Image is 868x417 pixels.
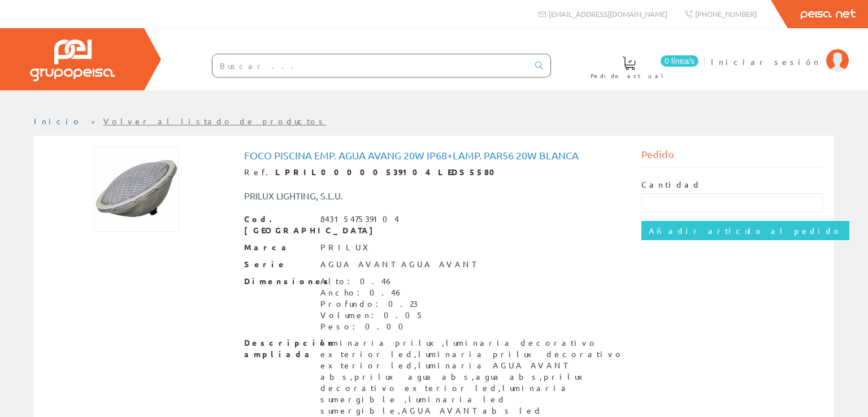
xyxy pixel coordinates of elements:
[244,167,624,178] div: Ref.
[320,337,624,416] div: luminaria prilux,luminaria decorativo exterior led,luminaria prilux decorativo exterior led,lumin...
[641,147,823,168] div: Pedido
[661,55,698,67] span: 0 línea/s
[236,189,467,202] div: PRILUX LIGHTING, S.L.U.
[591,70,667,81] span: Pedido actual
[244,276,312,287] span: Dimensiones
[320,242,375,253] div: PRILUX
[320,287,424,298] div: Ancho: 0.46
[212,54,528,77] input: Buscar ...
[641,179,701,190] label: Cantidad
[320,259,475,270] div: AGUA AVANT AGUA AVANT
[320,310,424,321] div: Volumen: 0.05
[275,167,502,177] strong: LPRIL00000539104 LEDS5580
[549,9,667,19] span: [EMAIL_ADDRESS][DOMAIN_NAME]
[320,214,399,225] div: 8431547539104
[641,221,849,240] input: Añadir artículo al pedido
[711,47,849,58] a: Iniciar sesión
[244,150,624,161] h1: Foco piscina Emp. Agua Avang 20W IP68+Lamp. Par56 20W Blanca
[711,56,821,67] span: Iniciar sesión
[103,116,327,126] a: Volver al listado de productos
[34,116,82,126] a: Inicio
[320,321,424,332] div: Peso: 0.00
[94,147,179,232] img: Foto artículo Foco piscina Emp. Agua Avang 20W IP68+Lamp. Par56 20W Blanca (150x150)
[244,337,312,360] span: Descripción ampliada
[695,9,757,19] span: [PHONE_NUMBER]
[244,242,312,253] span: Marca
[30,40,115,81] img: Grupo Peisa
[244,214,312,236] span: Cod. [GEOGRAPHIC_DATA]
[320,298,424,310] div: Profundo: 0.23
[320,276,424,287] div: Alto: 0.46
[244,259,312,270] span: Serie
